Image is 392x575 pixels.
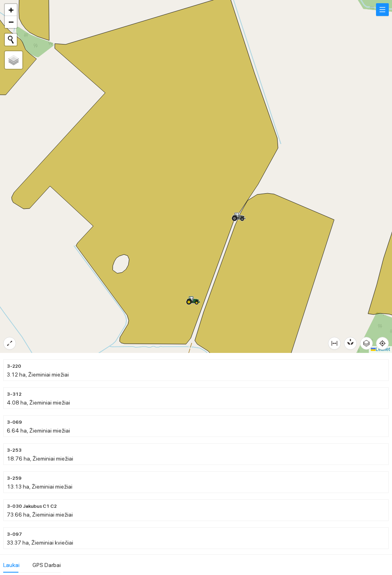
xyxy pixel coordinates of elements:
[3,337,16,350] button: expand-alt
[3,561,20,569] div: Laukai
[7,503,57,510] span: 3-030 Jakubus C1 C2
[5,34,17,46] button: Initiate a new search
[8,5,14,15] span: +
[32,561,61,569] div: GPS Darbai
[376,340,388,347] span: aim
[371,347,390,352] a: Leaflet
[328,340,340,347] span: column-width
[5,16,17,28] a: Zoom out
[376,3,389,16] button: menu
[7,483,72,490] span: 13.13 ha, Žieminiai miežiai
[7,539,73,546] span: 33.37 ha, Žieminiai kviečiai
[328,337,341,350] button: column-width
[7,363,21,370] span: 3-220
[7,399,70,406] span: 4.08 ha, Žieminiai miežiai
[7,427,70,434] span: 6.64 ha, Žieminiai miežiai
[7,511,73,518] span: 73.66 ha, Žieminiai miežiai
[5,51,22,69] a: Layers
[7,391,22,398] span: 3-312
[7,475,22,482] span: 3-259
[7,419,22,426] span: 3-069
[7,531,22,538] span: 3-097
[7,371,69,378] span: 3.12 ha, Žieminiai miežiai
[376,337,389,350] button: aim
[4,340,16,347] span: expand-alt
[8,17,14,27] span: −
[5,4,17,16] a: Zoom in
[7,455,73,462] span: 18.76 ha, Žieminiai miežiai
[7,447,22,454] span: 3-253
